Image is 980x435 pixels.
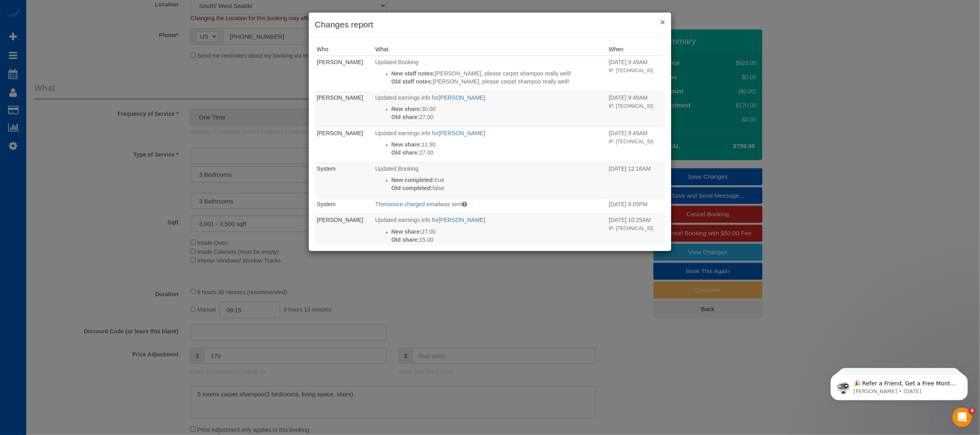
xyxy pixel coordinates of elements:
[373,214,607,249] td: What
[375,217,439,223] span: Updated earnings info for
[317,201,336,207] a: System
[392,236,419,243] strong: Old share:
[392,69,605,77] p: [PERSON_NAME], please carpet shampoo really well!
[607,198,665,214] td: When
[607,91,665,127] td: When
[392,106,422,112] strong: New share:
[609,139,653,144] small: IP: [TECHNICAL_ID]
[392,185,433,191] strong: Old completed:
[373,56,607,91] td: What
[392,148,605,157] p: 27.00
[953,408,972,427] iframe: Intercom live chat
[392,77,605,86] p: [PERSON_NAME], please carpet shampoo really well!
[392,140,605,148] p: 11.90
[392,113,605,121] p: 27.00
[315,214,373,249] td: Who
[375,201,385,207] span: The
[375,94,439,101] span: Updated earnings info for
[439,94,485,101] a: [PERSON_NAME]
[392,70,435,77] strong: New staff notes:
[385,201,440,207] a: Invoice charged email
[392,228,605,236] p: 27.00
[315,162,373,198] td: Who
[317,94,363,101] a: [PERSON_NAME]
[440,201,462,207] span: was sent
[607,56,665,91] td: When
[969,408,976,414] span: 8
[609,68,653,73] small: IP: [TECHNICAL_ID]
[392,114,419,120] strong: Old share:
[373,43,607,56] th: What
[317,130,363,136] a: [PERSON_NAME]
[392,228,422,235] strong: New share:
[392,176,605,184] p: true
[315,91,373,127] td: Who
[315,198,373,214] td: Who
[439,130,485,136] a: [PERSON_NAME]
[819,357,980,413] iframe: Intercom notifications message
[392,149,419,156] strong: Old share:
[607,162,665,198] td: When
[392,105,605,113] p: 30.00
[375,165,419,172] span: Updated Booking
[317,59,363,65] a: [PERSON_NAME]
[392,236,605,244] p: 15.00
[309,13,671,251] sui-modal: Changes report
[375,59,419,65] span: Updated Booking
[315,19,665,31] h3: Changes report
[607,43,665,56] th: When
[609,103,653,109] small: IP: [TECHNICAL_ID]
[392,177,435,183] strong: New completed:
[392,78,433,85] strong: Old staff notes:
[317,165,336,172] a: System
[373,162,607,198] td: What
[315,56,373,91] td: Who
[607,127,665,162] td: When
[375,130,439,136] span: Updated earnings info for
[660,18,665,26] button: ×
[315,127,373,162] td: Who
[315,43,373,56] th: Who
[439,217,485,223] a: [PERSON_NAME]
[373,127,607,162] td: What
[392,141,422,148] strong: New share:
[317,217,363,223] a: [PERSON_NAME]
[392,184,605,192] p: false
[607,214,665,249] td: When
[373,198,607,214] td: What
[609,226,653,231] small: IP: [TECHNICAL_ID]
[373,91,607,127] td: What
